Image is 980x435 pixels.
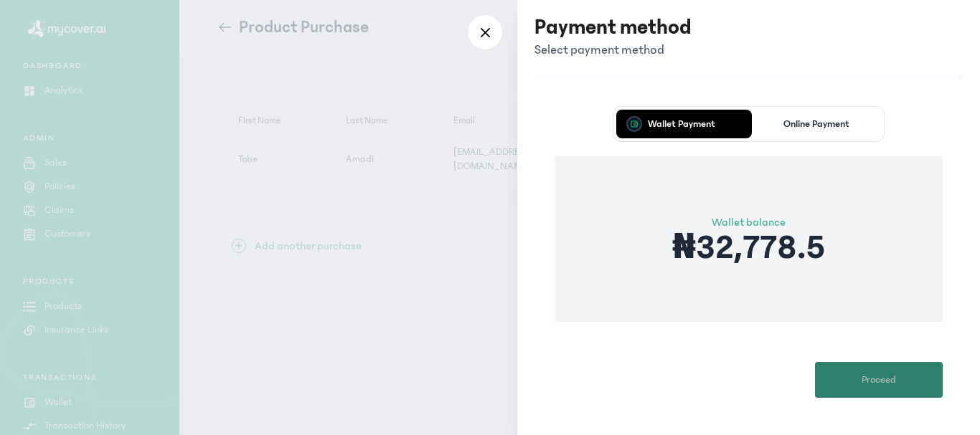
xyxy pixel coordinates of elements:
[752,110,882,138] button: Online Payment
[815,362,943,398] button: Proceed
[616,110,746,138] button: Wallet Payment
[534,14,692,40] h3: Payment method
[672,231,825,265] p: ₦32,778.5
[783,119,849,129] p: Online Payment
[648,119,715,129] p: Wallet Payment
[862,373,896,388] span: Proceed
[672,214,825,231] p: Wallet balance
[534,40,692,60] p: Select payment method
